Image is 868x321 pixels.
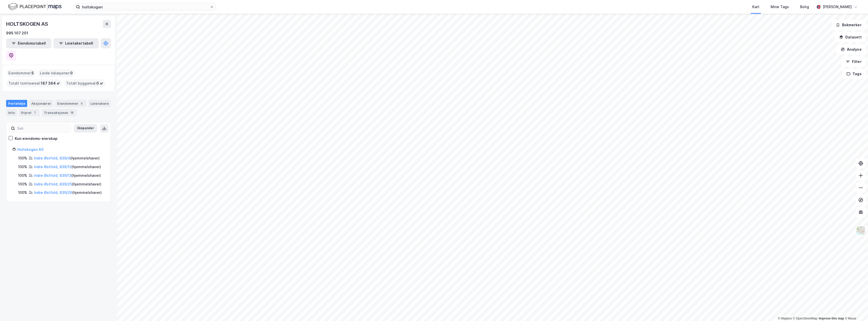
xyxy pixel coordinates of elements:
button: Analyse [836,44,866,55]
button: Bokmerker [832,20,866,30]
button: Tags [842,69,866,79]
div: 100% [18,181,27,187]
div: 100% [18,190,27,196]
div: 100% [18,164,27,170]
button: Filter [842,57,866,67]
div: HOLTSKOGEN AS [6,20,49,28]
div: Leietakere [89,100,111,107]
div: Kart [752,4,759,10]
div: 5 [79,101,84,106]
a: Indre Østfold, 839/26 [34,190,72,195]
div: 100% [18,155,27,161]
div: ( hjemmelshaver ) [34,164,101,170]
div: ( hjemmelshaver ) [34,190,102,196]
div: Totalt tomteareal : [6,79,62,87]
a: OpenStreetMap [793,317,818,320]
button: Datasett [835,32,866,42]
span: 5 [32,70,34,76]
a: Indre Østfold, 839/13 [34,173,71,178]
a: Mapbox [778,317,792,320]
img: Z [856,226,866,235]
a: Indre Østfold, 839/25 [34,182,72,186]
div: [PERSON_NAME] [823,4,852,10]
div: Styret [19,109,40,116]
img: logo.f888ab2527a4732fd821a326f86c7f29.svg [8,2,62,11]
a: Improve this map [819,317,844,320]
div: 100% [18,172,27,179]
div: Info [6,109,17,116]
iframe: Chat Widget [843,297,868,321]
div: Mine Tags [771,4,789,10]
button: Ekspander [74,124,97,132]
div: Kun eiendoms-eierskap [15,136,57,142]
div: 995 107 201 [6,30,28,36]
div: Transaksjoner [42,109,77,116]
div: Portefølje [6,100,27,107]
span: 0 [70,70,73,76]
div: Bolig [800,4,809,10]
div: Totalt byggareal : [64,79,105,87]
input: Søk [15,125,71,132]
div: ( hjemmelshaver ) [34,172,101,179]
button: Leietakertabell [53,38,99,48]
div: Aksjonærer [29,100,53,107]
div: 7 [33,110,38,115]
div: 18 [69,110,75,115]
div: ( hjemmelshaver ) [34,155,100,161]
span: 0 ㎡ [96,80,103,86]
div: Eiendommer : [6,69,36,77]
div: Kontrollprogram for chat [843,297,868,321]
div: ( hjemmelshaver ) [34,181,101,187]
div: Leide lokasjoner : [38,69,75,77]
a: Holtskogen AS [17,147,43,152]
a: Indre Østfold, 839/4 [34,156,70,160]
div: Eiendommer [55,100,86,107]
a: Indre Østfold, 839/12 [34,165,71,169]
button: Eiendomstabell [6,38,51,48]
input: Søk på adresse, matrikkel, gårdeiere, leietakere eller personer [80,3,210,11]
span: 187 364 ㎡ [41,80,60,86]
